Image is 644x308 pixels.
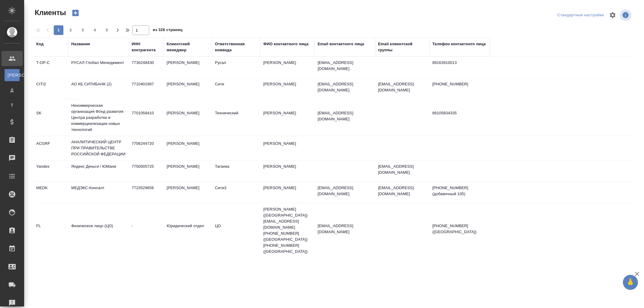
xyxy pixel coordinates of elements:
p: [PHONE_NUMBER] [432,81,487,87]
p: [EMAIL_ADDRESS][DOMAIN_NAME] [318,223,372,235]
td: 7723529656 [129,182,164,203]
td: MEDK [33,182,68,203]
td: 7701058410 [129,107,164,128]
p: 89163910013 [432,60,487,66]
td: АНАЛИТИЧЕСКИЙ ЦЕНТР ПРИ ПРАВИТЕЛЬСТВЕ РОССИЙСКОЙ ФЕДЕРАЦИИ [68,136,129,160]
span: Д [8,87,17,93]
td: Юридический отдел [164,220,212,241]
td: [PERSON_NAME] [260,57,315,78]
td: [EMAIL_ADDRESS][DOMAIN_NAME] [375,78,429,99]
td: Яндекс Деньги / ЮМани [68,160,129,182]
button: 3 [78,25,88,35]
span: 2 [66,27,75,33]
td: 7708244720 [129,138,164,159]
td: [PERSON_NAME] [164,78,212,99]
td: [PERSON_NAME] [164,182,212,203]
td: ЦО [212,220,260,241]
p: [PHONE_NUMBER] (добавочный 105) [432,185,487,197]
td: [PERSON_NAME] [260,138,315,159]
p: [EMAIL_ADDRESS][DOMAIN_NAME] [318,60,372,72]
td: SK [33,107,68,128]
div: Телефон контактного лица [432,41,486,47]
div: ИНН контрагента [132,41,161,53]
div: Код [36,41,43,47]
td: - [129,220,164,241]
span: 4 [90,27,100,33]
a: [PERSON_NAME] [5,69,20,81]
div: Ответственная команда [215,41,257,53]
td: РУСАЛ Глобал Менеджмент [68,57,129,78]
td: [PERSON_NAME] [164,160,212,182]
span: Т [8,102,17,108]
td: Русал [212,57,260,78]
span: 🙏 [625,276,636,289]
td: [EMAIL_ADDRESS][DOMAIN_NAME] [375,160,429,182]
td: 7750005725 [129,160,164,182]
td: CITI2 [33,78,68,99]
td: ACGRF [33,138,68,159]
span: Настроить таблицу [605,8,620,22]
button: 5 [102,25,112,35]
td: Таганка [212,160,260,182]
div: Email клиентской группы [378,41,426,53]
td: Сити [212,78,260,99]
button: 2 [66,25,75,35]
td: Некоммерческая организация Фонд развития Центра разработки и коммерциализации новых технологий [68,100,129,136]
a: Т [5,99,20,111]
td: [PERSON_NAME] ([GEOGRAPHIC_DATA]) [EMAIL_ADDRESS][DOMAIN_NAME] [PHONE_NUMBER] ([GEOGRAPHIC_DATA])... [260,203,315,258]
span: из 326 страниц [153,26,182,35]
td: [EMAIL_ADDRESS][DOMAIN_NAME] [375,182,429,203]
button: Создать [68,8,83,18]
span: 5 [102,27,112,33]
span: [PERSON_NAME] [8,72,17,78]
td: [PERSON_NAME] [260,182,315,203]
td: [PERSON_NAME] [164,57,212,78]
div: Название [71,41,90,47]
p: 89105834335 [432,110,487,116]
td: FL [33,220,68,241]
td: Технический [212,107,260,128]
div: Email контактного лица [318,41,364,47]
td: Yandex [33,160,68,182]
div: Клиентский менеджер [167,41,209,53]
div: split button [556,11,605,20]
td: [PERSON_NAME] [260,78,315,99]
td: [PERSON_NAME] [260,160,315,182]
td: [PERSON_NAME] [164,107,212,128]
span: 3 [78,27,88,33]
td: АО КБ СИТИБАНК (2) [68,78,129,99]
button: 4 [90,25,100,35]
td: Физическое лицо (ЦО) [68,220,129,241]
span: Посмотреть информацию [620,9,633,21]
div: ФИО контактного лица [263,41,309,47]
p: [PHONE_NUMBER] ([GEOGRAPHIC_DATA]) [432,223,487,235]
td: [PERSON_NAME] [260,107,315,128]
td: T-OP-C [33,57,68,78]
td: 7730248430 [129,57,164,78]
span: Клиенты [33,8,66,17]
button: 🙏 [623,275,638,290]
td: МЕДЭКС-Консалт [68,182,129,203]
td: Сити3 [212,182,260,203]
a: Д [5,84,20,96]
p: [EMAIL_ADDRESS][DOMAIN_NAME] [318,185,372,197]
td: 7710401987 [129,78,164,99]
p: [EMAIL_ADDRESS][DOMAIN_NAME] [318,110,372,122]
p: [EMAIL_ADDRESS][DOMAIN_NAME] [318,81,372,93]
td: [PERSON_NAME] [164,138,212,159]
